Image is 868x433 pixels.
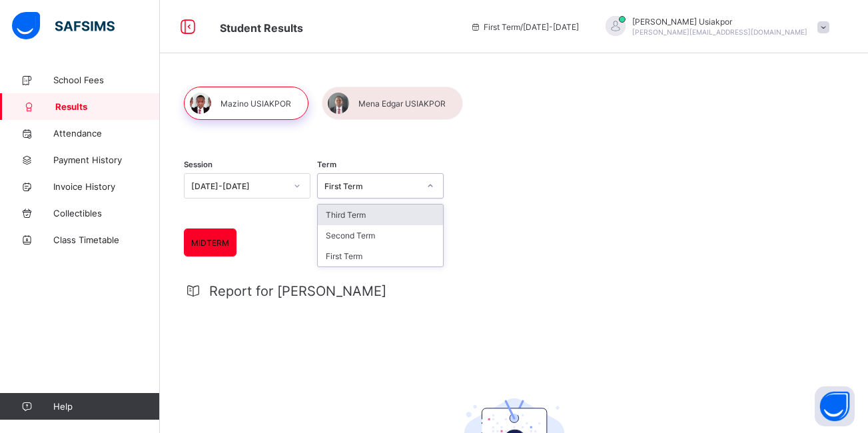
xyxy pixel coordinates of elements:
[317,160,336,169] span: Term
[191,181,286,191] div: [DATE]-[DATE]
[12,12,115,40] img: safsims
[53,234,160,245] span: Class Timetable
[53,401,159,412] span: Help
[191,238,229,248] span: MIDTERM
[318,205,443,225] div: Third Term
[53,208,160,218] span: Collectibles
[184,160,213,169] span: Session
[209,283,386,299] span: Report for [PERSON_NAME]
[53,155,160,165] span: Payment History
[470,22,579,32] span: session/term information
[53,181,160,192] span: Invoice History
[55,101,160,112] span: Results
[632,17,807,27] span: [PERSON_NAME] Usiakpor
[318,225,443,246] div: Second Term
[53,75,160,85] span: School Fees
[592,16,836,38] div: JudithUsiakpor
[220,21,303,35] span: Student Results
[318,246,443,266] div: First Term
[815,386,855,426] button: Open asap
[324,181,419,191] div: First Term
[53,128,160,139] span: Attendance
[632,28,807,36] span: [PERSON_NAME][EMAIL_ADDRESS][DOMAIN_NAME]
